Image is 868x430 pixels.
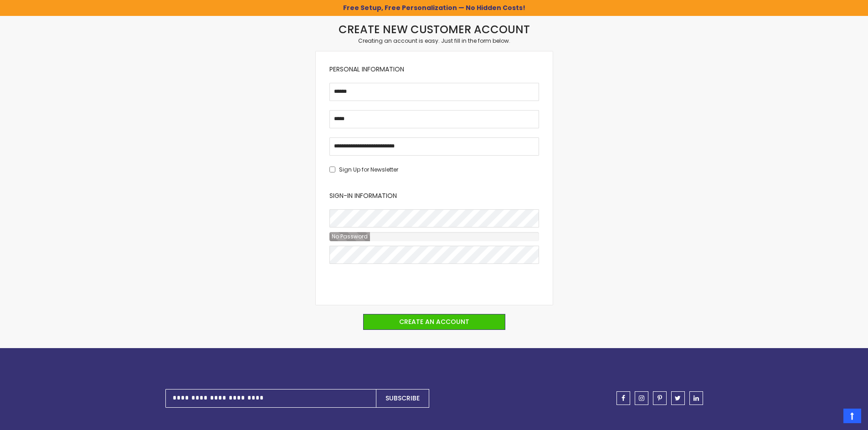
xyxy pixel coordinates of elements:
a: pinterest [653,391,667,405]
span: Create an Account [399,317,469,326]
a: instagram [635,391,648,405]
a: facebook [616,391,630,405]
a: twitter [671,391,685,405]
div: Password Strength: [329,232,370,241]
div: Creating an account is easy. Just fill in the form below. [316,37,553,45]
span: Sign Up for Newsletter [339,166,398,173]
span: Sign-in Information [329,191,397,200]
span: facebook [621,395,625,401]
span: Subscribe [385,394,420,403]
span: linkedin [693,395,699,401]
button: Subscribe [376,389,429,408]
span: pinterest [657,395,662,401]
a: Top [843,409,861,423]
span: instagram [639,395,644,401]
a: linkedin [689,391,703,405]
span: No Password [329,233,370,240]
strong: Create New Customer Account [339,22,530,37]
span: twitter [675,395,681,401]
span: Personal Information [329,65,404,74]
button: Create an Account [363,314,505,330]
